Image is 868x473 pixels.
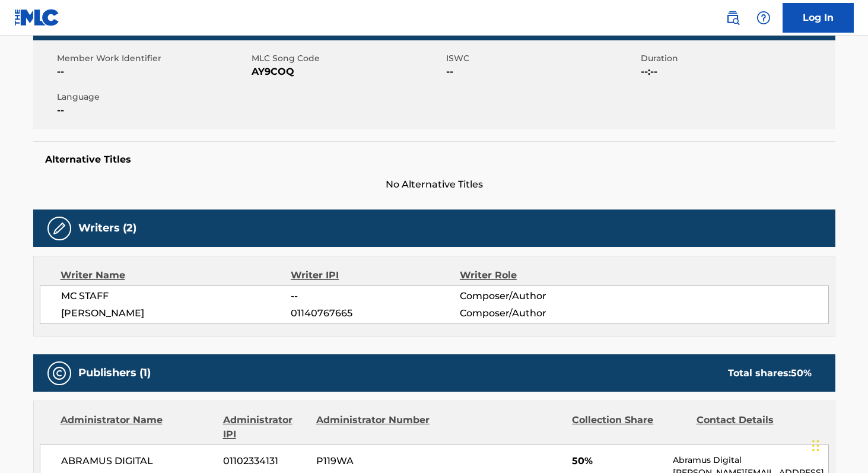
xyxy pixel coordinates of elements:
[460,306,613,320] span: Composer/Author
[57,103,249,118] span: --
[809,416,868,473] iframe: Chat Widget
[223,413,307,442] div: Administrator IPI
[33,177,835,192] span: No Alternative Titles
[61,306,291,320] span: [PERSON_NAME]
[809,416,868,473] div: Widget de chat
[223,454,307,468] span: 01102334131
[78,366,151,380] h5: Publishers (1)
[446,52,638,65] span: ISWC
[45,154,824,166] h5: Alternative Titles
[78,221,136,235] h5: Writers (2)
[61,413,214,442] div: Administrator Name
[572,454,664,468] span: 50%
[460,268,613,282] div: Writer Role
[291,289,459,303] span: --
[641,65,832,79] span: --:--
[316,413,431,442] div: Administrator Number
[728,366,812,380] div: Total shares:
[57,52,249,65] span: Member Work Identifier
[572,413,687,442] div: Collection Share
[316,454,431,468] span: P119WA
[57,91,249,103] span: Language
[641,52,832,65] span: Duration
[783,3,854,33] a: Log In
[52,366,66,380] img: Publishers
[252,52,443,65] span: MLC Song Code
[460,289,613,303] span: Composer/Author
[291,306,459,320] span: 01140767665
[291,268,460,282] div: Writer IPI
[61,454,215,468] span: ABRAMUS DIGITAL
[61,268,291,282] div: Writer Name
[14,9,60,26] img: MLC Logo
[57,65,249,79] span: --
[791,367,812,379] span: 50 %
[812,428,819,464] div: Arrastar
[252,65,443,79] span: AY9COQ
[756,11,771,25] img: help
[61,289,291,303] span: MC STAFF
[752,6,775,30] div: Help
[446,65,638,79] span: --
[673,454,828,466] p: Abramus Digital
[697,413,812,442] div: Contact Details
[721,6,745,30] a: Public Search
[52,221,66,236] img: Writers
[726,11,740,25] img: search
